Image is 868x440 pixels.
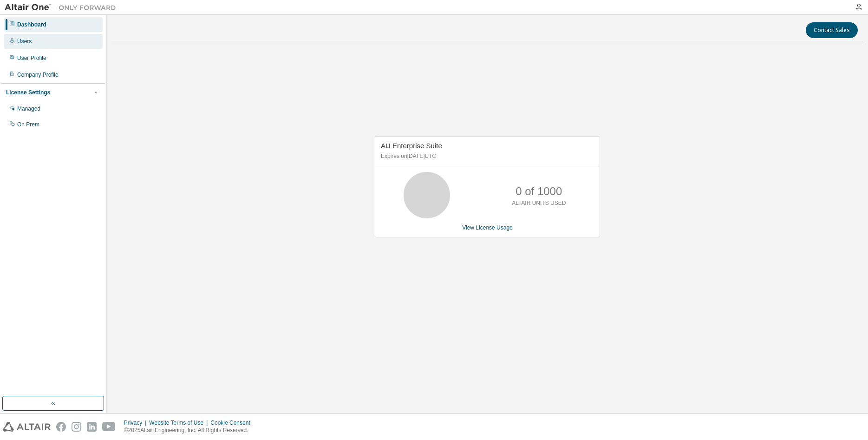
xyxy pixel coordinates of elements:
[516,184,562,199] p: 0 of 1000
[72,422,81,432] img: instagram.svg
[5,3,121,12] img: Altair One
[87,422,97,432] img: linkedin.svg
[17,121,39,128] div: On Prem
[17,71,59,79] div: Company Profile
[462,224,513,231] a: View License Usage
[56,422,66,432] img: facebook.svg
[17,54,46,62] div: User Profile
[210,419,255,427] div: Cookie Consent
[149,419,210,427] div: Website Terms of Use
[512,199,566,207] p: ALTAIR UNITS USED
[17,38,32,45] div: Users
[381,152,592,160] p: Expires on [DATE] UTC
[17,21,46,28] div: Dashboard
[806,22,858,38] button: Contact Sales
[124,427,256,434] p: © 2025 Altair Engineering, Inc. All Rights Reserved.
[17,105,40,112] div: Managed
[6,89,50,96] div: License Settings
[3,422,51,432] img: altair_logo.svg
[381,142,442,150] span: AU Enterprise Suite
[124,419,149,427] div: Privacy
[102,422,116,432] img: youtube.svg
